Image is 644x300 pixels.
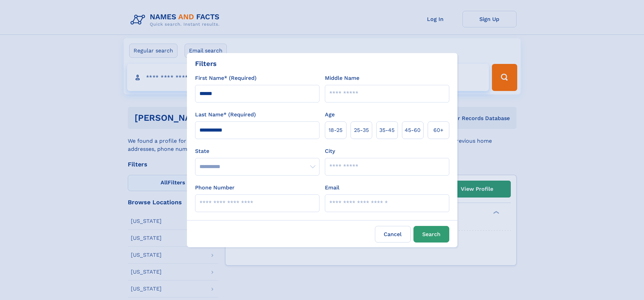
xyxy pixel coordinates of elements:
[195,184,235,192] label: Phone Number
[325,184,339,192] label: Email
[379,126,395,134] span: 35‑45
[375,226,411,243] label: Cancel
[433,126,444,134] span: 60+
[195,59,217,69] div: Filters
[354,126,369,134] span: 25‑35
[413,226,449,243] button: Search
[325,147,335,155] label: City
[405,126,421,134] span: 45‑60
[329,126,342,134] span: 18‑25
[325,111,335,119] label: Age
[195,74,257,82] label: First Name* (Required)
[195,111,256,119] label: Last Name* (Required)
[195,147,319,155] label: State
[325,74,359,82] label: Middle Name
